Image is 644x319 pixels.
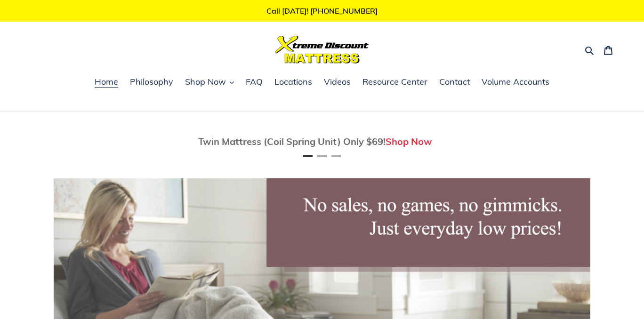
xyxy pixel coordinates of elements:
[317,155,327,157] button: Page 2
[275,36,369,64] img: Xtreme Discount Mattress
[439,76,470,88] span: Contact
[319,75,355,89] a: Videos
[241,75,267,89] a: FAQ
[270,75,317,89] a: Locations
[358,75,432,89] a: Resource Center
[303,155,313,157] button: Page 1
[125,75,178,89] a: Philosophy
[324,76,351,88] span: Videos
[180,75,239,89] button: Shop Now
[362,76,427,88] span: Resource Center
[130,76,173,88] span: Philosophy
[386,136,432,147] a: Shop Now
[95,76,118,88] span: Home
[274,76,312,88] span: Locations
[477,75,554,89] a: Volume Accounts
[185,76,226,88] span: Shop Now
[90,75,123,89] a: Home
[435,75,475,89] a: Contact
[198,136,386,147] span: Twin Mattress (Coil Spring Unit) Only $69!
[246,76,263,88] span: FAQ
[331,155,341,157] button: Page 3
[482,76,549,88] span: Volume Accounts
